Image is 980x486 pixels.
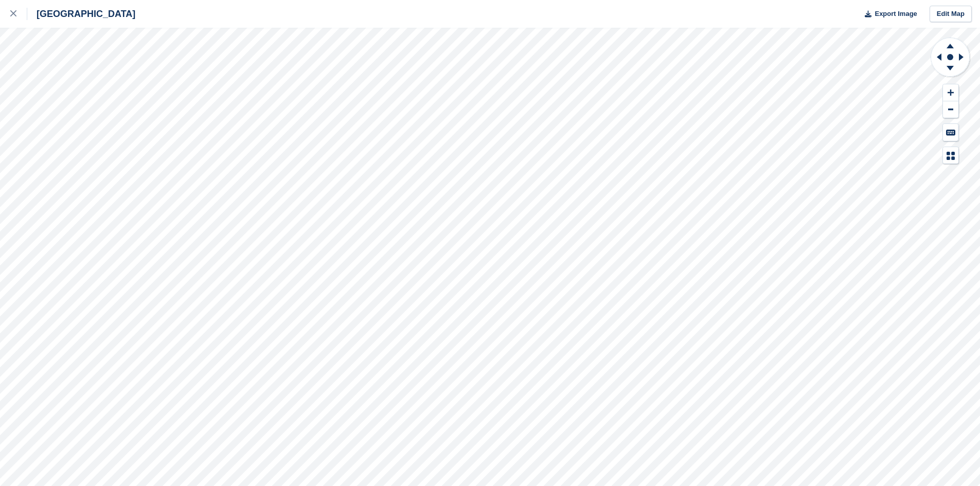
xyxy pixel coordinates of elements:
a: Edit Map [930,6,972,23]
button: Keyboard Shortcuts [943,124,958,141]
button: Map Legend [943,147,958,164]
button: Export Image [859,6,917,23]
button: Zoom Out [943,101,958,118]
button: Zoom In [943,84,958,101]
div: [GEOGRAPHIC_DATA] [27,8,135,20]
span: Export Image [875,9,917,19]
